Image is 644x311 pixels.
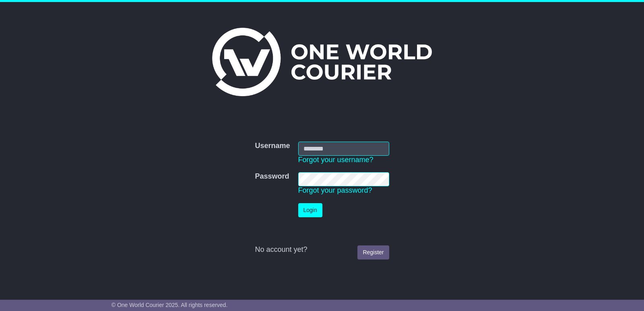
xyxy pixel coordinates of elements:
[298,203,322,217] button: Login
[255,245,389,254] div: No account yet?
[298,156,374,164] a: Forgot your username?
[357,245,389,260] a: Register
[111,302,228,308] span: © One World Courier 2025. All rights reserved.
[212,28,432,96] img: One World
[298,186,372,194] a: Forgot your password?
[255,142,290,150] label: Username
[255,172,289,181] label: Password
